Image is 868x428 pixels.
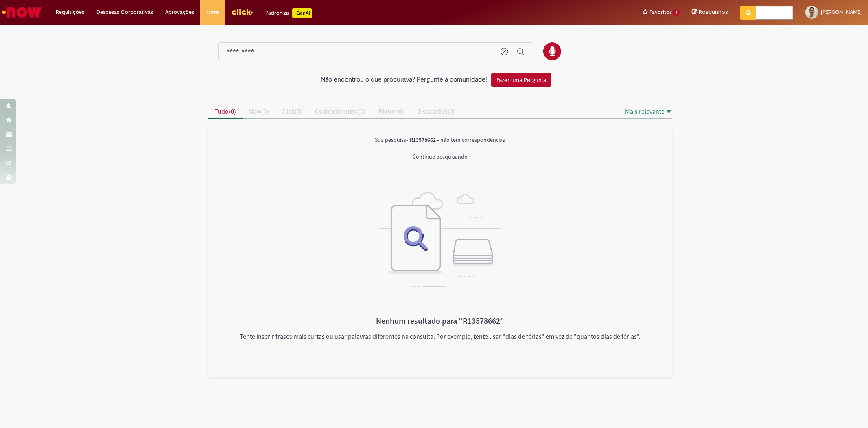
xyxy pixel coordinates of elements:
span: Rascunhos [699,8,728,16]
span: [PERSON_NAME] [821,9,862,15]
span: 1 [673,9,680,16]
span: Despesas Corporativas [96,8,153,16]
span: More [206,8,219,16]
a: Rascunhos [692,9,728,16]
button: Fazer uma Pergunta [491,73,551,87]
img: ServiceNow [1,4,43,20]
p: +GenAi [292,8,312,18]
img: click_logo_yellow_360x200.png [231,6,253,18]
span: Favoritos [649,8,672,16]
div: All [208,127,672,377]
button: Pesquisar [740,6,756,20]
div: Padroniza [265,8,312,18]
h2: Não encontrou o que procurava? Pergunte à comunidade! [321,76,487,84]
span: Requisições [56,8,84,16]
span: Aprovações [165,8,194,16]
